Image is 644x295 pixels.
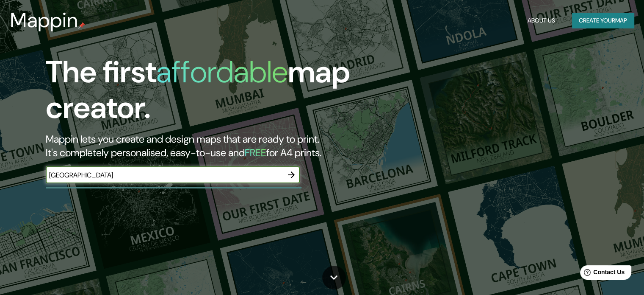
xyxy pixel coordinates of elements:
[572,13,634,28] button: Create yourmap
[46,170,283,180] input: Choose your favourite place
[46,54,368,132] h1: The first map creator.
[78,22,85,29] img: mappin-pin
[46,132,368,160] h2: Mappin lets you create and design maps that are ready to print. It's completely personalised, eas...
[245,146,266,159] h5: FREE
[569,262,635,286] iframe: Help widget launcher
[10,8,78,32] h3: Mappin
[524,13,558,28] button: About Us
[156,52,288,92] h1: affordable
